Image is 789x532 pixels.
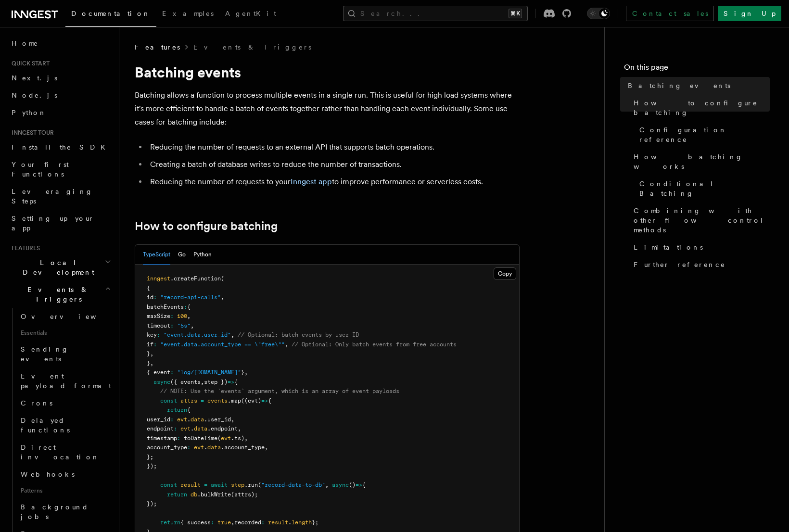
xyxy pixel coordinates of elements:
span: : [187,444,191,451]
span: . [187,416,191,423]
span: if [147,341,153,348]
span: timestamp [147,435,177,442]
span: : [170,322,174,329]
span: length [292,519,312,526]
a: Documentation [65,3,156,27]
span: ((evt) [241,397,261,404]
span: return [167,491,187,498]
a: AgentKit [219,3,282,26]
span: }); [147,500,157,507]
span: .endpoint [207,425,238,432]
span: , [231,519,234,526]
a: Conditional Batching [636,175,770,202]
span: , [325,481,329,488]
span: } [241,369,244,376]
span: : [211,519,214,526]
span: // Optional: batch events by user ID [238,331,359,338]
span: Install the SDK [12,143,111,151]
span: , [238,425,241,432]
span: .bulkWrite [197,491,231,498]
a: Combining with other flow control methods [630,202,770,239]
button: Go [178,245,186,265]
span: await [211,481,228,488]
a: Leveraging Steps [8,183,113,210]
a: Contact sales [626,6,714,21]
span: , [265,444,268,451]
span: step }) [204,379,228,385]
span: : [153,341,157,348]
span: Further reference [634,260,725,269]
span: // NOTE: Use the `events` argument, which is an array of event payloads [160,388,399,394]
span: Examples [162,10,214,17]
span: = [204,481,207,488]
span: async [332,481,349,488]
a: Install the SDK [8,139,113,156]
span: Quick start [8,60,50,67]
span: , [244,369,248,376]
span: account_type [147,444,187,451]
span: (attrs); [231,491,258,498]
span: "log/[DOMAIN_NAME]" [177,369,241,376]
span: "event.data.account_type == \"free\"" [160,341,285,348]
a: Sending events [17,341,113,367]
span: { success [180,519,211,526]
span: : [153,294,157,301]
span: }; [312,519,318,526]
span: : [157,331,160,338]
span: evt [221,435,231,442]
span: Event payload format [21,372,111,390]
span: : [177,435,180,442]
span: attrs [180,397,197,404]
span: return [167,406,187,413]
span: : [184,304,187,310]
span: evt [180,425,191,432]
a: Examples [156,3,219,26]
button: Events & Triggers [8,281,113,308]
span: Leveraging Steps [12,188,93,205]
span: Python [12,109,47,116]
a: How to configure batching [630,94,770,121]
span: Crons [21,399,52,407]
span: Limitations [634,242,703,252]
span: Documentation [71,10,151,17]
li: Reducing the number of requests to an external API that supports batch operations. [147,140,520,154]
a: Delayed functions [17,412,113,439]
span: , [285,341,288,348]
span: user_id [147,416,170,423]
span: . [204,444,207,451]
span: .createFunction [170,275,221,282]
a: Further reference [630,256,770,273]
a: Sign Up [718,6,781,21]
span: } [147,350,150,357]
span: 100 [177,313,187,319]
span: Background jobs [21,503,89,520]
button: Toggle dark mode [587,8,610,19]
span: result [268,519,288,526]
span: , [187,313,191,319]
span: => [228,379,234,385]
span: AgentKit [225,10,276,17]
span: "5s" [177,322,191,329]
button: Search...⌘K [343,6,528,21]
button: Python [193,245,212,265]
span: . [288,519,292,526]
a: Home [8,35,113,52]
span: Your first Functions [12,161,69,178]
span: toDateTime [184,435,217,442]
a: How to configure batching [135,219,278,233]
span: return [160,519,180,526]
span: db [191,491,197,498]
span: => [261,397,268,404]
span: const [160,481,177,488]
span: .run [244,481,258,488]
span: Batching events [628,81,730,90]
span: , [231,416,234,423]
a: Batching events [624,77,770,94]
a: Direct invocation [17,439,113,466]
button: Copy [494,267,516,280]
span: , [244,435,248,442]
span: Node.js [12,91,57,99]
a: Limitations [630,239,770,256]
span: data [191,416,204,423]
span: id [147,294,153,301]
